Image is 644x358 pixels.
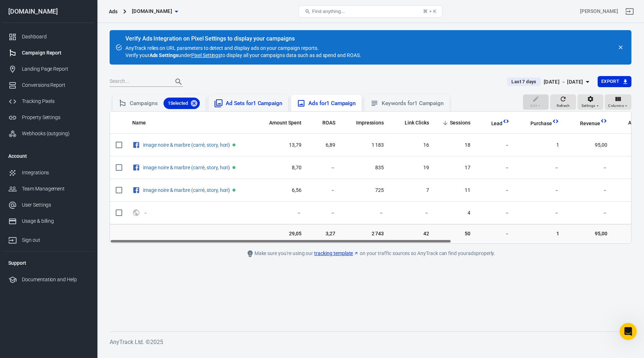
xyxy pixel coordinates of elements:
[132,186,140,194] svg: Facebook Ads
[22,217,89,225] div: Usage & billing
[571,209,607,217] span: －
[170,73,187,90] button: Search
[132,119,146,127] span: Name
[226,100,282,107] div: Ad Sets for 1 Campaign
[3,197,95,213] a: User Settings
[482,209,510,217] span: －
[109,8,118,15] div: Ads
[395,209,429,217] span: －
[616,42,626,52] button: close
[356,118,384,127] span: The number of times your ads were on screen.
[269,119,302,127] span: Amount Spent
[313,142,335,149] span: 6,89
[260,142,302,149] span: 13,79
[621,3,638,20] a: Sign out
[3,213,95,229] a: Usage & billing
[482,142,510,149] span: －
[521,142,559,149] span: 1
[441,230,470,237] span: 50
[441,187,470,194] span: 11
[491,120,503,127] span: Lead
[347,209,384,217] span: －
[129,5,181,18] button: [DOMAIN_NAME]
[260,209,302,217] span: －
[313,187,335,194] span: －
[578,94,603,110] button: Settings
[143,165,230,170] a: image noire & marbre (carré, story, hori)
[482,120,503,127] span: Lead
[143,142,231,147] span: image noire & marbre (carré, story, hori)
[521,230,559,237] span: 1
[110,77,167,86] input: Search...
[598,76,631,87] button: Export
[3,61,95,77] a: Landing Page Report
[313,118,335,127] span: The total return on ad spend
[233,143,235,146] span: Active
[3,29,95,45] a: Dashboard
[423,9,436,14] div: ⌘ + K
[395,164,429,171] span: 19
[405,119,429,127] span: Link Clicks
[233,189,235,192] span: Active
[143,142,230,148] a: image noire & marbre (carré, story, hori)
[3,45,95,61] a: Campaign Report
[395,118,429,127] span: The number of clicks on links within the ad that led to advertiser-specified destinations
[605,94,631,110] button: Columns
[544,77,583,86] div: [DATE] － [DATE]
[22,130,89,137] div: Webhooks (outgoing)
[530,120,552,127] span: Purchase
[580,8,618,15] div: Account id: mN52Bpol
[110,338,631,347] h6: AnyTrack Ltd. © 2025
[571,187,607,194] span: －
[132,119,155,127] span: Name
[22,33,89,41] div: Dashboard
[308,100,356,107] div: Ads for 1 Campaign
[482,230,510,237] span: －
[314,250,359,257] a: tracking template
[581,103,595,109] span: Settings
[132,7,172,16] span: leadoussinet.com
[299,5,442,18] button: Find anything...⌘ + K
[356,119,384,127] span: Impressions
[441,119,470,127] span: Sessions
[441,142,470,149] span: 18
[521,209,559,217] span: －
[22,49,89,57] div: Campaign Report
[132,163,140,172] svg: Facebook Ads
[347,187,384,194] span: 725
[313,230,335,237] span: 3,27
[482,164,510,171] span: －
[260,118,302,127] span: The estimated total amount of money you've spent on your campaign, ad set or ad during its schedule.
[313,164,335,171] span: －
[405,118,429,127] span: The number of clicks on links within the ad that led to advertiser-specified destinations
[441,164,470,171] span: 17
[143,210,149,215] span: －
[557,103,570,109] span: Refresh
[521,120,552,127] span: Purchase
[571,119,600,128] span: Total revenue calculated by AnyTrack.
[260,187,302,194] span: 6,56
[3,77,95,93] a: Conversions Report
[143,210,148,216] a: －
[191,52,221,59] a: Pixel Settings
[395,187,429,194] span: 7
[22,98,89,105] div: Tracking Pixels
[143,187,231,192] span: image noire & marbre (carré, story, hori)
[149,52,179,58] strong: Ads Settings
[382,100,444,107] div: Keywords for 1 Campaign
[110,112,631,243] div: scrollable content
[164,100,193,107] span: 1 Selected
[550,94,576,110] button: Refresh
[132,208,140,217] svg: UTM & Web Traffic
[395,142,429,149] span: 16
[3,147,95,165] li: Account
[620,323,637,340] iframe: Intercom live chat
[571,164,607,171] span: －
[260,230,302,237] span: 29,05
[22,201,89,209] div: User Settings
[502,118,510,125] svg: This column is calculated from AnyTrack real-time data
[164,98,200,109] div: 1Selected
[580,119,600,128] span: Total revenue calculated by AnyTrack.
[521,187,559,194] span: －
[580,120,600,127] span: Revenue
